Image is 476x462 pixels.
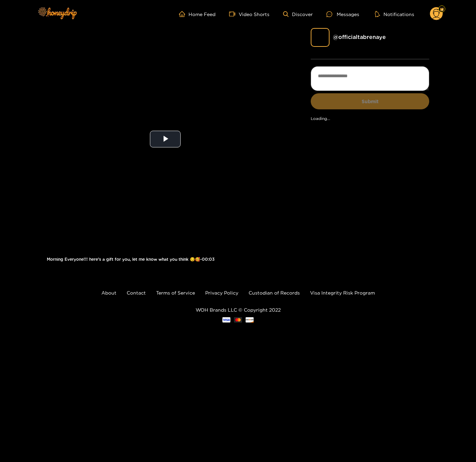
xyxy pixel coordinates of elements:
h1: Morning Everyone!!! here's a gift for you, let me know what you think 😏🥰 - 00:03 [47,257,283,262]
a: Video Shorts [229,11,269,17]
a: Terms of Service [156,290,195,295]
img: officialtabrenaye [311,28,330,47]
a: Custodian of Records [249,290,300,295]
img: Fan Level [440,7,444,11]
a: Home Feed [179,11,215,17]
div: Messages [326,10,359,18]
div: Video Player [47,28,283,250]
button: Play Video [150,131,181,148]
a: Discover [283,11,313,17]
span: video-camera [229,11,239,17]
span: home [179,11,188,17]
button: Notifications [373,11,416,17]
a: About [101,290,116,295]
div: Loading... [311,116,429,121]
a: Privacy Policy [205,290,238,295]
button: Submit [311,93,429,109]
a: Contact [127,290,146,295]
a: @ officialtabrenaye [333,34,386,40]
a: Visa Integrity Risk Program [310,290,375,295]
